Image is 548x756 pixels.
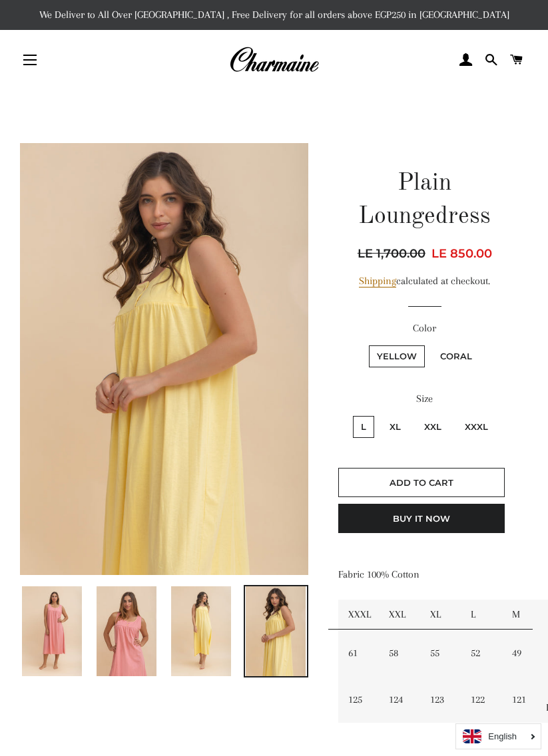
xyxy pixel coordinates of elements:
[338,504,505,533] button: Buy it now
[463,729,534,743] a: English
[432,345,480,367] label: Coral
[379,630,420,676] td: 58
[502,630,543,676] td: 49
[420,600,461,630] td: XL
[502,676,543,723] td: 121
[338,391,511,407] label: Size
[502,600,543,630] td: M
[359,275,396,287] a: Shipping
[379,600,420,630] td: XXL
[338,167,511,234] h1: Plain Loungedress
[229,45,319,75] img: Charmaine Egypt
[338,676,380,723] td: 125
[338,630,380,676] td: 61
[461,630,502,676] td: 52
[416,416,449,438] label: XXL
[461,600,502,630] td: L
[488,732,517,741] i: English
[461,676,502,723] td: 122
[358,244,429,263] span: LE 1,700.00
[338,566,511,583] p: Fabric 100% Cotton
[338,600,380,630] td: XXXL
[22,586,82,676] img: Load image into Gallery viewer, Plain Loungedress
[457,416,496,438] label: XXXL
[338,320,511,337] label: Color
[382,416,409,438] label: XL
[338,273,511,289] div: calculated at checkout.
[97,586,156,676] img: Load image into Gallery viewer, Plain Loungedress
[353,416,374,438] label: L
[20,143,308,575] img: Plain Loungedress
[420,676,461,723] td: 123
[390,477,453,488] span: Add to Cart
[246,586,306,676] img: Load image into Gallery viewer, Plain Loungedress
[379,676,420,723] td: 124
[431,246,492,261] span: LE 850.00
[338,468,505,497] button: Add to Cart
[369,345,425,367] label: Yellow
[171,586,231,676] img: Load image into Gallery viewer, Plain Loungedress
[420,630,461,676] td: 55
